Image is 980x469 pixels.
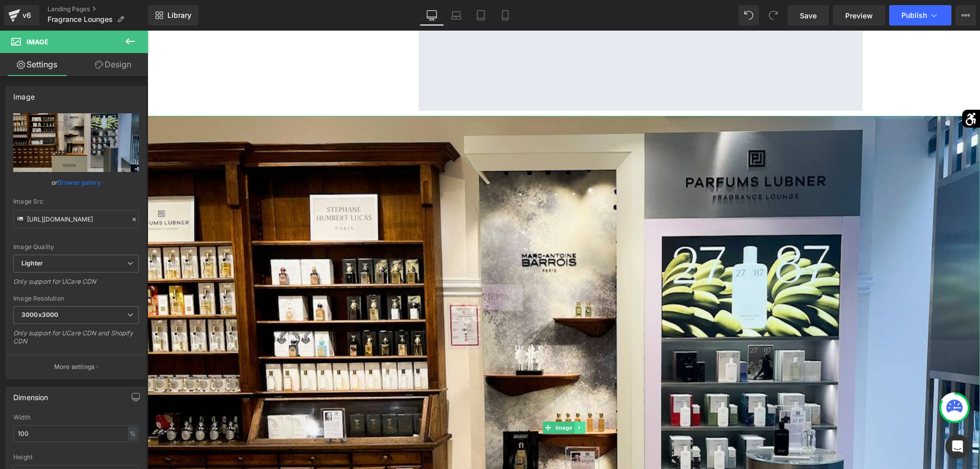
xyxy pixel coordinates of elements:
a: Mobile [493,5,518,26]
b: 3000x3000 [21,311,58,318]
div: Height [13,454,139,461]
p: More settings [54,362,95,372]
a: New Library [148,5,199,26]
a: Landing Pages [47,5,148,13]
span: Publish [901,11,927,19]
button: Publish [889,5,951,26]
span: Save [800,10,817,21]
div: Image Quality [13,243,139,251]
div: v6 [20,9,33,22]
button: Undo [739,5,759,26]
span: Image [406,391,427,403]
button: More settings [6,355,146,379]
b: Lighter [21,259,43,267]
button: More [955,5,976,26]
a: v6 [4,5,39,26]
span: Image [27,38,48,46]
input: auto [13,425,139,442]
a: Desktop [420,5,444,26]
a: Tablet [469,5,493,26]
div: Image Src [13,198,139,205]
div: Width [13,414,139,421]
div: Only support for UCare CDN and Shopify CDN [13,329,139,352]
a: Preview [833,5,885,26]
a: Design [76,53,150,76]
a: Browse gallery [58,174,101,191]
a: Laptop [444,5,469,26]
div: Open Intercom Messenger [945,434,970,459]
div: Only support for UCare CDN [13,278,139,292]
span: Fragrance Lounges [47,15,113,23]
div: Image [13,87,35,101]
div: Dimension [13,387,48,402]
span: Library [167,11,191,20]
div: Image Resolution [13,295,139,302]
div: or [13,177,139,188]
a: Expand / Collapse [427,391,437,403]
button: Redo [763,5,783,26]
span: Preview [845,10,873,21]
input: Link [13,210,139,228]
div: % [128,427,137,440]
